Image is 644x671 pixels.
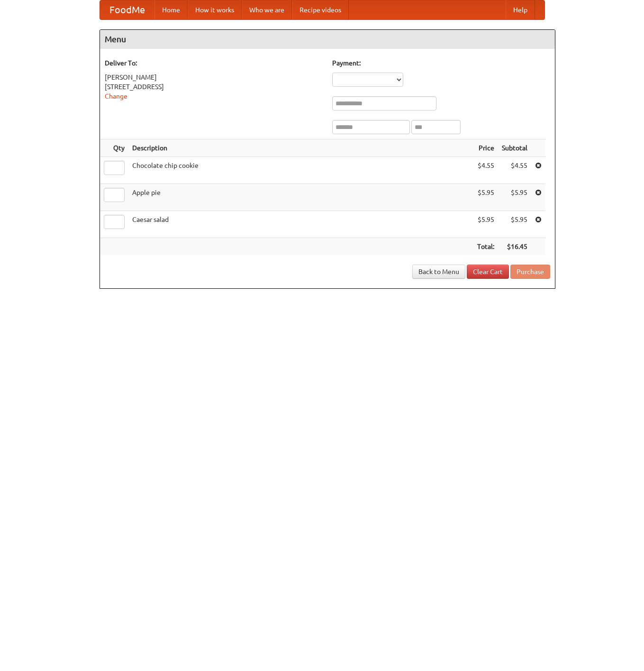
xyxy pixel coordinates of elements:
[498,211,531,238] td: $5.95
[292,0,349,19] a: Recipe videos
[105,92,127,100] a: Change
[128,157,473,184] td: Chocolate chip cookie
[506,0,535,19] a: Help
[498,184,531,211] td: $5.95
[473,238,498,256] th: Total:
[100,30,555,49] h4: Menu
[154,0,188,19] a: Home
[473,211,498,238] td: $5.95
[473,139,498,157] th: Price
[128,184,473,211] td: Apple pie
[105,82,323,92] div: [STREET_ADDRESS]
[498,238,531,256] th: $16.45
[467,265,509,279] a: Clear Cart
[188,0,242,19] a: How it works
[498,139,531,157] th: Subtotal
[242,0,292,19] a: Who we are
[105,58,323,68] h5: Deliver To:
[510,265,550,279] button: Purchase
[105,73,323,82] div: [PERSON_NAME]
[473,157,498,184] td: $4.55
[498,157,531,184] td: $4.55
[412,265,465,279] a: Back to Menu
[128,211,473,238] td: Caesar salad
[100,139,128,157] th: Qty
[100,0,154,19] a: FoodMe
[128,139,473,157] th: Description
[332,58,550,68] h5: Payment:
[473,184,498,211] td: $5.95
